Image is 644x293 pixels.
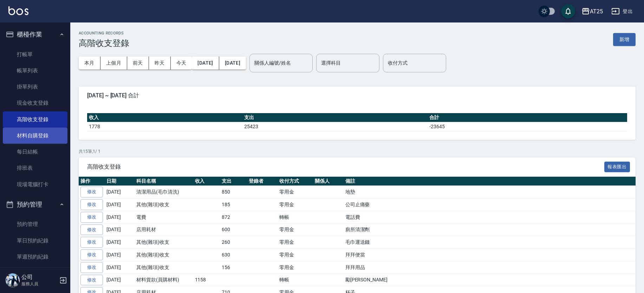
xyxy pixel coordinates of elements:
[135,186,193,198] td: 清潔用品(毛巾清洗)
[135,223,193,236] td: 店用耗材
[193,274,220,286] td: 1158
[313,177,344,186] th: 關係人
[80,212,103,223] a: 修改
[344,177,636,186] th: 備註
[87,163,604,170] span: 高階收支登錄
[6,273,20,287] img: Person
[278,261,313,274] td: 零用金
[3,249,67,265] a: 單週預約紀錄
[192,57,219,70] button: [DATE]
[278,223,313,236] td: 零用金
[3,233,67,249] a: 單日預約紀錄
[127,57,149,70] button: 前天
[220,249,247,261] td: 630
[105,211,135,223] td: [DATE]
[3,95,67,111] a: 現金收支登錄
[105,186,135,198] td: [DATE]
[105,261,135,274] td: [DATE]
[428,122,627,131] td: -23645
[135,198,193,211] td: 其他(雜項)收支
[242,122,427,131] td: 25423
[3,160,67,176] a: 排班表
[80,237,103,248] a: 修改
[278,211,313,223] td: 轉帳
[220,223,247,236] td: 600
[613,36,636,43] a: 新增
[87,92,627,99] span: [DATE] ~ [DATE] 合計
[278,186,313,198] td: 零用金
[105,177,135,186] th: 日期
[105,198,135,211] td: [DATE]
[135,274,193,286] td: 材料貨款(員購材料)
[80,262,103,273] a: 修改
[219,57,246,70] button: [DATE]
[278,198,313,211] td: 零用金
[79,57,100,70] button: 本月
[87,122,242,131] td: 1778
[3,176,67,193] a: 現場電腦打卡
[135,211,193,223] td: 電費
[105,223,135,236] td: [DATE]
[609,5,636,18] button: 登出
[80,249,103,260] a: 修改
[604,163,630,170] a: 報表匯出
[344,249,636,261] td: 拜拜便當
[3,25,67,44] button: 櫃檯作業
[3,128,67,144] a: 材料自購登錄
[79,148,636,155] p: 共 15 筆, 1 / 1
[135,236,193,249] td: 其他(雜項)收支
[100,57,127,70] button: 上個月
[80,275,103,286] a: 修改
[220,211,247,223] td: 872
[21,274,57,281] h5: 公司
[3,79,67,95] a: 掛單列表
[3,46,67,63] a: 打帳單
[80,187,103,197] a: 修改
[590,7,603,16] div: AT25
[278,249,313,261] td: 零用金
[344,274,636,286] td: 勵[PERSON_NAME]
[344,223,636,236] td: 廁所清潔劑
[3,111,67,128] a: 高階收支登錄
[220,186,247,198] td: 850
[79,177,105,186] th: 操作
[278,236,313,249] td: 零用金
[21,281,57,287] p: 服務人員
[171,57,192,70] button: 今天
[79,31,129,35] h2: ACCOUNTING RECORDS
[242,113,427,122] th: 支出
[344,261,636,274] td: 拜拜用品
[613,33,636,46] button: 新增
[80,224,103,235] a: 修改
[220,261,247,274] td: 156
[135,249,193,261] td: 其他(雜項)收支
[3,63,67,79] a: 帳單列表
[193,177,220,186] th: 收入
[3,195,67,214] button: 預約管理
[220,236,247,249] td: 260
[579,4,606,19] button: AT25
[220,198,247,211] td: 185
[105,274,135,286] td: [DATE]
[278,177,313,186] th: 收付方式
[105,236,135,249] td: [DATE]
[135,177,193,186] th: 科目名稱
[344,211,636,223] td: 電話費
[278,274,313,286] td: 轉帳
[604,162,630,172] button: 報表匯出
[344,186,636,198] td: 地墊
[220,177,247,186] th: 支出
[87,113,242,122] th: 收入
[344,198,636,211] td: 公司止痛藥
[149,57,171,70] button: 昨天
[105,249,135,261] td: [DATE]
[344,236,636,249] td: 毛巾運送錢
[135,261,193,274] td: 其他(雜項)收支
[79,38,129,48] h3: 高階收支登錄
[428,113,627,122] th: 合計
[247,177,278,186] th: 登錄者
[561,4,575,18] button: save
[3,144,67,160] a: 每日結帳
[80,199,103,210] a: 修改
[8,6,28,15] img: Logo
